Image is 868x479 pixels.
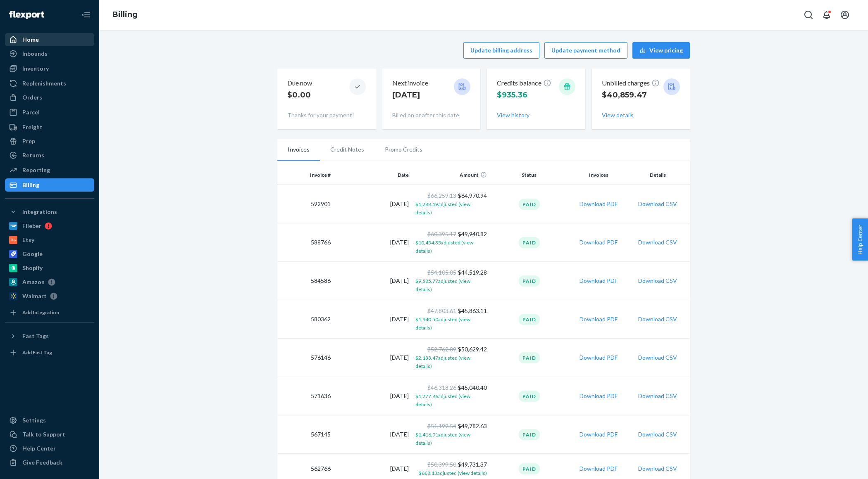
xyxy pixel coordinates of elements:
[415,239,473,254] span: $10,454.35 adjusted (view details)
[519,314,540,325] div: Paid
[638,465,677,473] button: Download CSV
[5,33,94,46] a: Home
[22,108,40,116] div: Parcel
[5,414,94,427] a: Settings
[5,261,94,275] a: Shopify
[5,428,94,441] a: Talk to Support
[22,79,66,88] div: Replenishments
[463,42,539,59] button: Update billing address
[5,306,94,319] a: Add Integration
[412,300,490,339] td: $45,863.11
[22,236,34,244] div: Etsy
[22,292,47,300] div: Walmart
[5,77,94,90] a: Replenishments
[22,123,43,131] div: Freight
[427,192,456,199] span: $66,259.13
[638,392,677,400] button: Download CSV
[334,185,412,223] td: [DATE]
[519,429,540,440] div: Paid
[5,149,94,162] a: Returns
[5,178,94,192] a: Billing
[818,7,835,23] button: Open notifications
[415,200,487,216] button: $1,288.19adjusted (view details)
[412,223,490,262] td: $49,940.82
[22,416,46,424] div: Settings
[427,269,456,276] span: $54,105.05
[568,165,629,185] th: Invoices
[277,165,334,185] th: Invoice #
[412,165,490,185] th: Amount
[320,139,374,160] li: Credit Notes
[5,456,94,469] button: Give Feedback
[415,393,470,408] span: $1,277.86 adjusted (view details)
[22,36,39,44] div: Home
[277,223,334,262] td: 588766
[287,90,312,100] p: $0.00
[497,78,551,88] p: Credits balance
[852,218,868,261] span: Help Center
[800,7,817,23] button: Open Search Box
[5,164,94,177] a: Reporting
[412,185,490,223] td: $64,970.94
[22,151,44,159] div: Returns
[638,238,677,247] button: Download CSV
[5,233,94,247] a: Etsy
[334,339,412,377] td: [DATE]
[415,355,470,369] span: $2,133.47 adjusted (view details)
[415,432,470,446] span: $1,416.91 adjusted (view details)
[579,315,618,323] button: Download PDF
[419,469,487,477] button: $668.13adjusted (view details)
[287,111,366,119] p: Thanks for your payment!
[22,349,52,356] div: Add Fast Tag
[334,165,412,185] th: Date
[22,93,42,102] div: Orders
[415,430,487,447] button: $1,416.91adjusted (view details)
[544,42,627,59] button: Update payment method
[106,3,144,27] ol: breadcrumbs
[5,91,94,104] a: Orders
[415,201,470,216] span: $1,288.19 adjusted (view details)
[419,470,487,476] span: $668.13 adjusted (view details)
[22,332,49,340] div: Fast Tags
[632,42,690,59] button: View pricing
[427,346,456,353] span: $52,762.89
[415,353,487,370] button: $2,133.47adjusted (view details)
[5,205,94,218] button: Integrations
[277,300,334,339] td: 580362
[519,352,540,363] div: Paid
[9,11,44,19] img: Flexport logo
[392,90,428,100] p: [DATE]
[519,199,540,210] div: Paid
[277,262,334,300] td: 584586
[334,262,412,300] td: [DATE]
[415,315,487,332] button: $1,940.50adjusted (view details)
[22,64,49,73] div: Inventory
[392,111,471,119] p: Billed on or after this date
[5,47,94,60] a: Inbounds
[5,346,94,359] a: Add Fast Tag
[602,90,660,100] p: $40,859.47
[22,137,35,145] div: Prep
[415,277,487,293] button: $9,585.77adjusted (view details)
[415,316,470,331] span: $1,940.50 adjusted (view details)
[638,277,677,285] button: Download CSV
[22,50,48,58] div: Inbounds
[334,223,412,262] td: [DATE]
[412,415,490,454] td: $49,782.63
[5,62,94,75] a: Inventory
[22,222,41,230] div: Flieber
[22,250,43,258] div: Google
[579,200,618,208] button: Download PDF
[519,275,540,287] div: Paid
[490,165,568,185] th: Status
[629,165,690,185] th: Details
[5,289,94,303] a: Walmart
[638,315,677,323] button: Download CSV
[5,106,94,119] a: Parcel
[22,264,43,272] div: Shopify
[22,430,65,439] div: Talk to Support
[5,121,94,134] a: Freight
[602,111,634,119] button: View details
[22,278,45,286] div: Amazon
[334,377,412,415] td: [DATE]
